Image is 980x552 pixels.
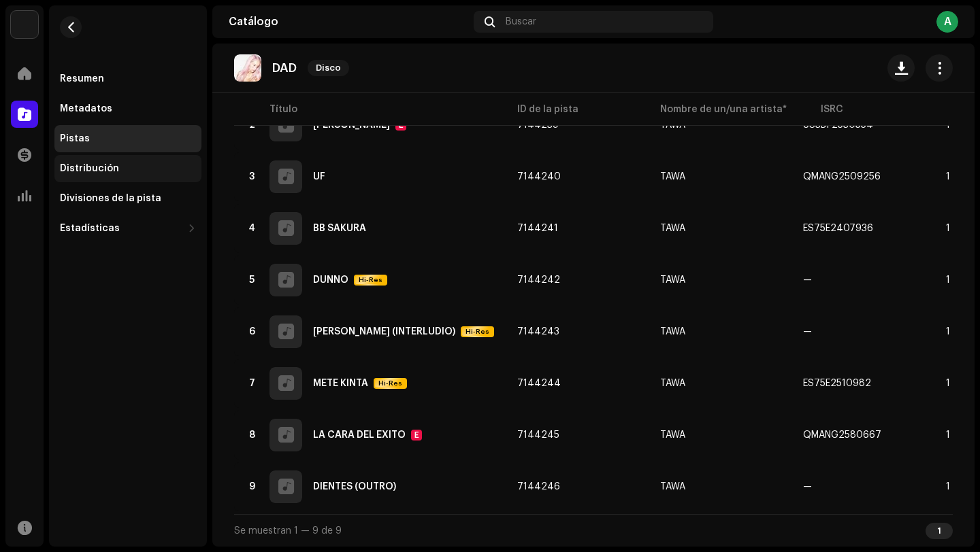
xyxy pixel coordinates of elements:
div: E [411,430,422,441]
div: TAWA [660,224,685,233]
div: TAWA [660,327,685,337]
div: TAWA [660,379,685,388]
span: TAWA [660,482,781,491]
span: Se muestran 1 — 9 de 9 [234,526,342,536]
div: LA CARA DEL ÉXITO [313,430,406,440]
span: 7144243 [517,327,559,337]
re-m-nav-dropdown: Estadísticas [54,215,201,242]
span: 7144244 [517,379,561,388]
span: Hi-Res [462,327,493,337]
div: QMANG2509256 [803,172,881,182]
re-m-nav-item: Metadatos [54,95,201,122]
div: Estadísticas [60,223,120,234]
div: TAWA [660,172,685,182]
span: 7144245 [517,430,559,440]
div: A [936,11,958,33]
div: — [803,482,812,491]
span: 7144241 [517,224,558,233]
span: 7144242 [517,275,560,285]
div: METE KINTA [313,379,368,388]
div: ES75E2407936 [803,224,873,233]
span: TAWA [660,172,781,182]
p: DAD [272,61,297,75]
div: ES75E2510982 [803,379,871,388]
div: — [803,327,812,337]
div: VERA (INTERLUDIO) [313,327,455,337]
re-m-nav-item: Resumen [54,65,201,92]
div: TAWA [660,482,685,491]
div: TAWA [660,430,685,440]
div: UF [313,172,325,182]
re-m-nav-item: Divisiones de la pista [54,185,201,212]
span: Hi-Res [355,275,386,285]
span: 7144240 [517,172,561,182]
span: TAWA [660,327,781,337]
div: Metadatos [60,103,112,114]
div: QMANG2580667 [803,430,881,440]
div: DIENTES (OUTRO) [313,482,396,491]
div: DUNNO [313,275,348,285]
span: TAWA [660,275,781,285]
span: TAWA [660,430,781,440]
img: e788ba55-d80e-4ed8-95db-de7561185aa6 [234,54,261,82]
span: 7144246 [517,482,560,491]
div: TAWA [660,275,685,285]
div: Resumen [60,73,104,84]
span: TAWA [660,224,781,233]
span: Buscar [506,16,536,27]
span: TAWA [660,379,781,388]
div: Distribución [60,163,119,174]
re-m-nav-item: Pistas [54,125,201,152]
div: 1 [926,523,953,539]
re-m-nav-item: Distribución [54,155,201,182]
div: Divisiones de la pista [60,193,161,204]
div: — [803,275,812,285]
div: Pistas [60,133,90,144]
span: Hi-Res [375,379,406,388]
img: 297a105e-aa6c-4183-9ff4-27133c00f2e2 [11,11,38,38]
div: BB SAKURA [313,224,366,233]
div: Catálogo [229,16,468,27]
span: Disco [308,60,349,76]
